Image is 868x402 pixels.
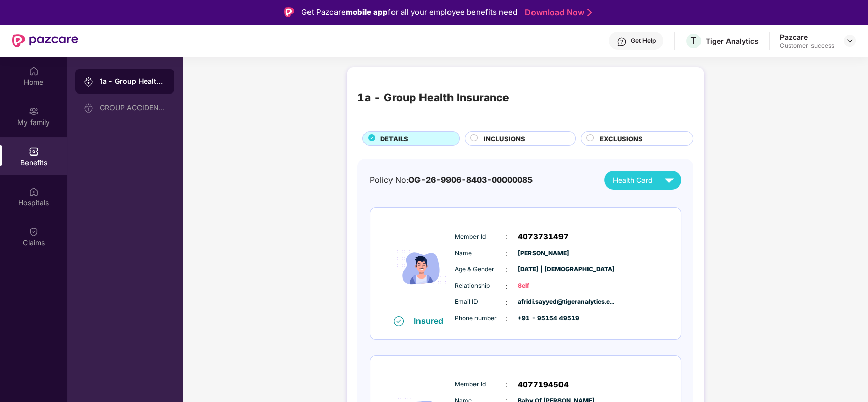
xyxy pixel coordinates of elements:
span: : [506,297,508,308]
div: 1a - Group Health Insurance [100,76,166,86]
span: [DATE] | [DEMOGRAPHIC_DATA] [518,265,569,274]
img: svg+xml;base64,PHN2ZyBpZD0iSGVscC0zMngzMiIgeG1sbnM9Imh0dHA6Ly93d3cudzMub3JnLzIwMDAvc3ZnIiB3aWR0aD... [617,37,627,47]
img: Logo [284,7,294,17]
img: New Pazcare Logo [12,34,78,47]
div: Get Help [631,37,656,45]
img: svg+xml;base64,PHN2ZyBpZD0iQmVuZWZpdHMiIHhtbG5zPSJodHRwOi8vd3d3LnczLm9yZy8yMDAwL3N2ZyIgd2lkdGg9Ij... [29,146,39,157]
div: GROUP ACCIDENTAL INSURANCE [100,104,166,112]
div: Policy No: [370,174,533,187]
span: 4077194504 [518,379,569,391]
span: 4073731497 [518,231,569,243]
span: INCLUSIONS [484,134,525,144]
img: svg+xml;base64,PHN2ZyB4bWxucz0iaHR0cDovL3d3dy53My5vcmcvMjAwMC9zdmciIHdpZHRoPSIxNiIgaGVpZ2h0PSIxNi... [394,316,404,326]
span: : [506,313,508,324]
span: : [506,379,508,390]
span: afridi.sayyed@tigeranalytics.c... [518,297,569,307]
span: Health Card [613,175,653,186]
div: Tiger Analytics [706,36,759,46]
span: Member Id [455,232,506,242]
span: : [506,248,508,259]
img: svg+xml;base64,PHN2ZyB3aWR0aD0iMjAiIGhlaWdodD0iMjAiIHZpZXdCb3g9IjAgMCAyMCAyMCIgZmlsbD0ibm9uZSIgeG... [83,103,94,113]
span: Self [518,281,569,291]
img: svg+xml;base64,PHN2ZyB4bWxucz0iaHR0cDovL3d3dy53My5vcmcvMjAwMC9zdmciIHZpZXdCb3g9IjAgMCAyNCAyNCIgd2... [660,171,678,189]
span: DETAILS [380,134,408,144]
span: Name [455,249,506,258]
span: : [506,264,508,275]
span: Email ID [455,297,506,307]
div: 1a - Group Health Insurance [357,89,509,106]
div: Insured [414,316,450,326]
img: svg+xml;base64,PHN2ZyBpZD0iSG9zcGl0YWxzIiB4bWxucz0iaHR0cDovL3d3dy53My5vcmcvMjAwMC9zdmciIHdpZHRoPS... [29,187,39,197]
span: EXCLUSIONS [600,134,643,144]
span: +91 - 95154 49519 [518,314,569,323]
div: Get Pazcare for all your employee benefits need [301,6,517,18]
img: svg+xml;base64,PHN2ZyBpZD0iQ2xhaW0iIHhtbG5zPSJodHRwOi8vd3d3LnczLm9yZy8yMDAwL3N2ZyIgd2lkdGg9IjIwIi... [29,227,39,237]
img: svg+xml;base64,PHN2ZyBpZD0iSG9tZSIgeG1sbnM9Imh0dHA6Ly93d3cudzMub3JnLzIwMDAvc3ZnIiB3aWR0aD0iMjAiIG... [29,66,39,76]
span: Age & Gender [455,265,506,274]
span: T [690,35,697,47]
button: Health Card [604,171,681,190]
img: icon [391,221,452,315]
span: Relationship [455,281,506,291]
span: : [506,231,508,242]
div: Pazcare [780,32,834,42]
img: Stroke [587,7,592,18]
img: svg+xml;base64,PHN2ZyB3aWR0aD0iMjAiIGhlaWdodD0iMjAiIHZpZXdCb3g9IjAgMCAyMCAyMCIgZmlsbD0ibm9uZSIgeG... [29,106,39,116]
span: : [506,281,508,292]
span: Phone number [455,314,506,323]
strong: mobile app [346,7,388,17]
a: Download Now [525,7,589,18]
span: [PERSON_NAME] [518,249,569,258]
span: OG-26-9906-8403-00000085 [408,175,533,185]
img: svg+xml;base64,PHN2ZyB3aWR0aD0iMjAiIGhlaWdodD0iMjAiIHZpZXdCb3g9IjAgMCAyMCAyMCIgZmlsbD0ibm9uZSIgeG... [83,77,94,87]
img: svg+xml;base64,PHN2ZyBpZD0iRHJvcGRvd24tMzJ4MzIiIHhtbG5zPSJodHRwOi8vd3d3LnczLm9yZy8yMDAwL3N2ZyIgd2... [846,37,854,45]
span: Member Id [455,380,506,389]
div: Customer_success [780,42,834,50]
